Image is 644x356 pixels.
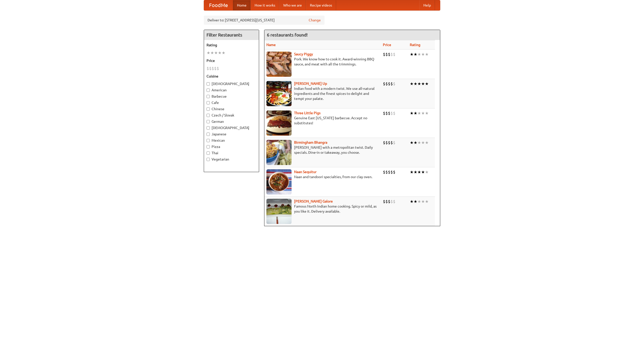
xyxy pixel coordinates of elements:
[233,0,251,10] a: Home
[417,52,421,57] li: ★
[417,199,421,204] li: ★
[210,50,214,56] li: ★
[207,88,256,93] label: American
[417,110,421,116] li: ★
[393,81,395,87] li: $
[207,106,256,111] label: Chinese
[410,43,420,47] a: Rating
[207,132,256,137] label: Japanese
[266,204,379,214] p: Famous North Indian home cooking. Spicy or mild, as you like it. Delivery available.
[421,140,425,145] li: ★
[383,169,385,175] li: $
[204,16,325,25] div: Deliver to: [STREET_ADDRESS][US_STATE]
[393,199,395,204] li: $
[207,43,256,48] h5: Rating
[207,125,256,130] label: [DEMOGRAPHIC_DATA]
[390,52,393,57] li: $
[207,133,210,136] input: Japanese
[410,169,414,175] li: ★
[266,145,379,155] p: [PERSON_NAME] with a metropolitan twist. Daily specials. Dine-in or takeaway, you choose.
[388,110,390,116] li: $
[410,140,414,145] li: ★
[266,140,292,165] img: bhangra.jpg
[294,140,327,144] b: Birmingham Bhangra
[421,81,425,87] li: ★
[388,199,390,204] li: $
[414,140,417,145] li: ★
[393,52,395,57] li: $
[251,0,279,10] a: How it works
[385,199,388,204] li: $
[417,140,421,145] li: ★
[218,50,222,56] li: ★
[266,52,292,77] img: saucy.jpg
[390,199,393,204] li: $
[410,52,414,57] li: ★
[207,74,256,79] h5: Cuisine
[266,86,379,101] p: Indian food with a modern twist. We use all-natural ingredients and the finest spices to delight ...
[207,101,210,104] input: Cafe
[266,43,276,47] a: Name
[425,110,429,116] li: ★
[207,139,210,142] input: Mexican
[383,110,385,116] li: $
[410,81,414,87] li: ★
[207,66,209,71] li: $
[294,111,320,115] a: Three Little Pigs
[421,199,425,204] li: ★
[388,81,390,87] li: $
[266,81,292,106] img: curryup.jpg
[393,140,395,145] li: $
[266,57,379,67] p: Pork. We know how to cook it. Award-winning BBQ sauce, and meat with all the trimmings.
[207,157,256,162] label: Vegetarian
[410,199,414,204] li: ★
[207,107,210,111] input: Chinese
[421,110,425,116] li: ★
[390,169,393,175] li: $
[385,140,388,145] li: $
[388,169,390,175] li: $
[214,50,218,56] li: ★
[207,94,256,99] label: Barbecue
[207,144,256,149] label: Pizza
[207,158,210,161] input: Vegetarian
[217,66,219,71] li: $
[294,82,327,86] b: [PERSON_NAME] Up
[414,52,417,57] li: ★
[306,0,336,10] a: Recipe videos
[266,110,292,136] img: littlepigs.jpg
[207,113,256,118] label: Czech / Slovak
[390,140,393,145] li: $
[421,169,425,175] li: ★
[294,52,313,56] b: Saucy Piggy
[414,169,417,175] li: ★
[222,50,225,56] li: ★
[266,199,292,224] img: currygalore.jpg
[393,110,395,116] li: $
[214,66,217,71] li: $
[279,0,306,10] a: Who we are
[207,81,256,86] label: [DEMOGRAPHIC_DATA]
[385,81,388,87] li: $
[390,110,393,116] li: $
[266,169,292,194] img: naansequitur.jpg
[425,81,429,87] li: ★
[207,89,210,92] input: American
[207,82,210,86] input: [DEMOGRAPHIC_DATA]
[383,81,385,87] li: $
[294,170,316,174] a: Naan Sequitur
[385,110,388,116] li: $
[294,199,333,203] b: [PERSON_NAME] Galore
[309,18,321,23] a: Change
[207,95,210,98] input: Barbecue
[385,52,388,57] li: $
[204,30,259,40] h4: Filter Restaurants
[390,81,393,87] li: $
[425,52,429,57] li: ★
[414,110,417,116] li: ★
[207,145,210,148] input: Pizza
[425,140,429,145] li: ★
[425,199,429,204] li: ★
[425,169,429,175] li: ★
